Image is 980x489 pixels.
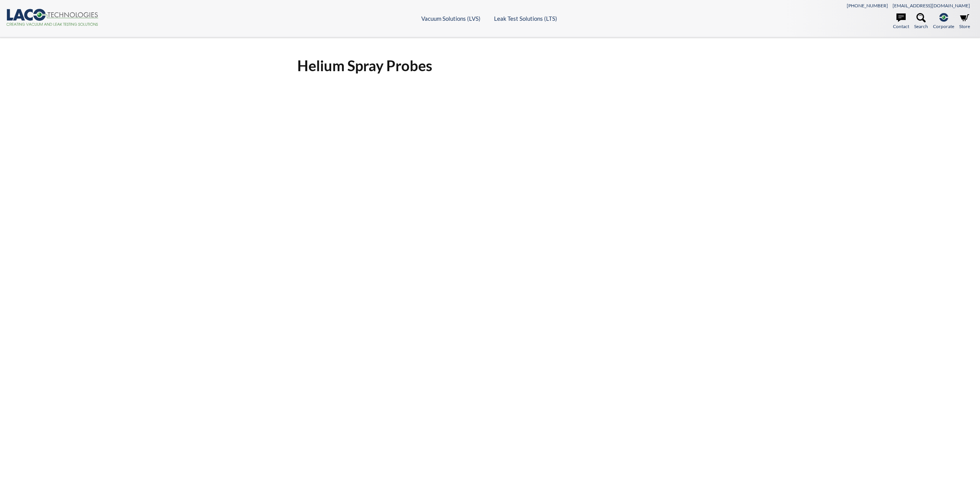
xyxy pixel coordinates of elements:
[297,56,683,75] h1: Helium Spray Probes
[933,23,954,30] span: Corporate
[421,15,481,22] a: Vacuum Solutions (LVS)
[914,13,928,30] a: Search
[959,13,970,30] a: Store
[494,15,557,22] a: Leak Test Solutions (LTS)
[893,3,970,8] a: [EMAIL_ADDRESS][DOMAIN_NAME]
[847,3,888,8] a: [PHONE_NUMBER]
[893,13,909,30] a: Contact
